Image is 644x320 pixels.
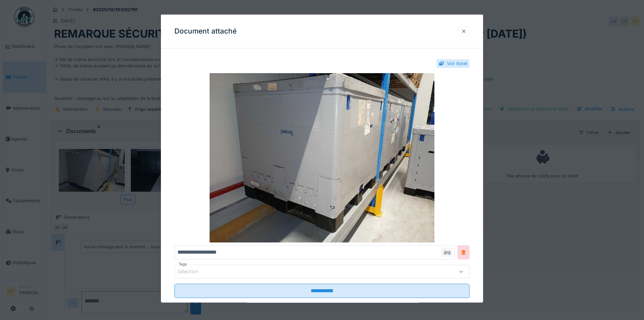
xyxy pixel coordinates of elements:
[177,268,208,275] div: Sélection
[447,60,467,67] div: Voir ticket
[177,261,188,267] label: Tags
[442,248,452,257] div: .jpg
[174,73,470,242] img: cac94a9b-aaee-4cc2-9188-3fc5c653814e-20251013_153515%20%281%29.jpg
[174,27,237,36] h3: Document attaché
